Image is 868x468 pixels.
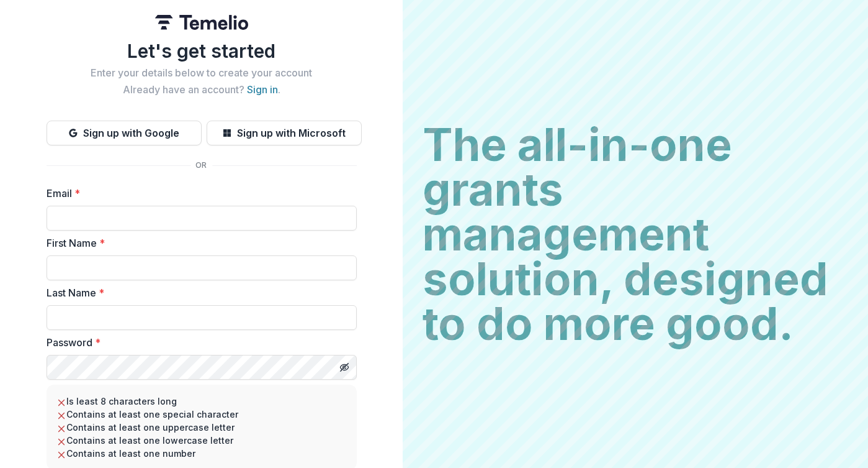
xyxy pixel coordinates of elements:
[47,84,357,96] h2: Already have an account? .
[47,40,357,62] h1: Let's get started
[334,357,354,377] button: Toggle password visibility
[56,421,347,434] li: Contains at least one uppercase letter
[56,434,347,447] li: Contains at least one lowercase letter
[47,236,349,250] label: First Name
[47,186,349,201] label: Email
[47,121,202,145] button: Sign up with Google
[47,67,357,79] h2: Enter your details below to create your account
[47,335,349,350] label: Password
[47,285,349,300] label: Last Name
[247,83,278,96] a: Sign in
[56,408,347,421] li: Contains at least one special character
[207,121,362,145] button: Sign up with Microsoft
[155,15,248,30] img: Temelio
[56,395,347,408] li: Is least 8 characters long
[56,447,347,460] li: Contains at least one number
